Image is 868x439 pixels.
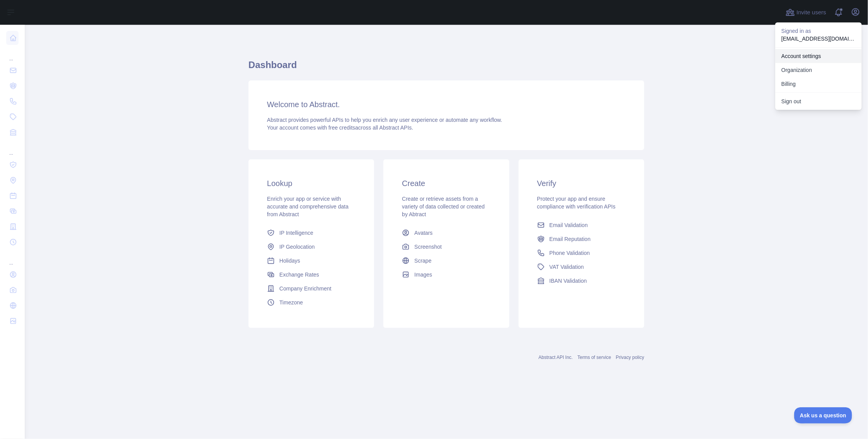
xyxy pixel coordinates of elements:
[534,218,629,232] a: Email Validation
[267,125,413,131] span: Your account comes with across all Abstract APIs.
[534,260,629,274] a: VAT Validation
[267,196,349,217] span: Enrich your app or service with accurate and comprehensive data from Abstract
[399,254,494,268] a: Scrape
[402,178,490,189] h3: Create
[279,285,332,292] span: Company Enrichment
[775,63,862,77] a: Organization
[267,99,626,110] h3: Welcome to Abstract.
[399,240,494,254] a: Screenshot
[264,296,359,309] a: Timezone
[414,257,431,265] span: Scrape
[775,77,862,91] button: Billing
[279,243,315,251] span: IP Geolocation
[616,355,644,360] a: Privacy policy
[264,254,359,268] a: Holidays
[279,257,300,265] span: Holidays
[6,141,19,156] div: ...
[6,46,19,62] div: ...
[539,355,573,360] a: Abstract API Inc.
[534,274,629,288] a: IBAN Validation
[248,59,644,77] h1: Dashboard
[775,49,862,63] a: Account settings
[414,229,432,237] span: Avatars
[402,196,485,217] span: Create or retrieve assets from a variety of data collected or created by Abtract
[264,268,359,282] a: Exchange Rates
[550,263,584,271] span: VAT Validation
[550,221,588,229] span: Email Validation
[267,178,356,189] h3: Lookup
[267,117,502,123] span: Abstract provides powerful APIs to help you enrich any user experience or automate any workflow.
[399,226,494,240] a: Avatars
[534,246,629,260] a: Phone Validation
[534,232,629,246] a: Email Reputation
[550,235,591,243] span: Email Reputation
[537,178,626,189] h3: Verify
[279,271,319,278] span: Exchange Rates
[264,282,359,296] a: Company Enrichment
[781,27,856,35] p: Signed in as
[775,94,862,108] button: Sign out
[550,249,590,257] span: Phone Validation
[781,35,856,43] p: [EMAIL_ADDRESS][DOMAIN_NAME]
[328,125,355,131] span: free credits
[6,251,19,266] div: ...
[279,299,303,306] span: Timezone
[399,268,494,282] a: Images
[414,271,432,278] span: Images
[264,226,359,240] a: IP Intelligence
[279,229,313,237] span: IP Intelligence
[414,243,442,251] span: Screenshot
[784,6,828,19] button: Invite users
[794,407,853,424] iframe: Toggle Customer Support
[577,355,611,360] a: Terms of service
[550,277,587,285] span: IBAN Validation
[797,8,826,17] span: Invite users
[264,240,359,254] a: IP Geolocation
[537,196,616,210] span: Protect your app and ensure compliance with verification APIs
